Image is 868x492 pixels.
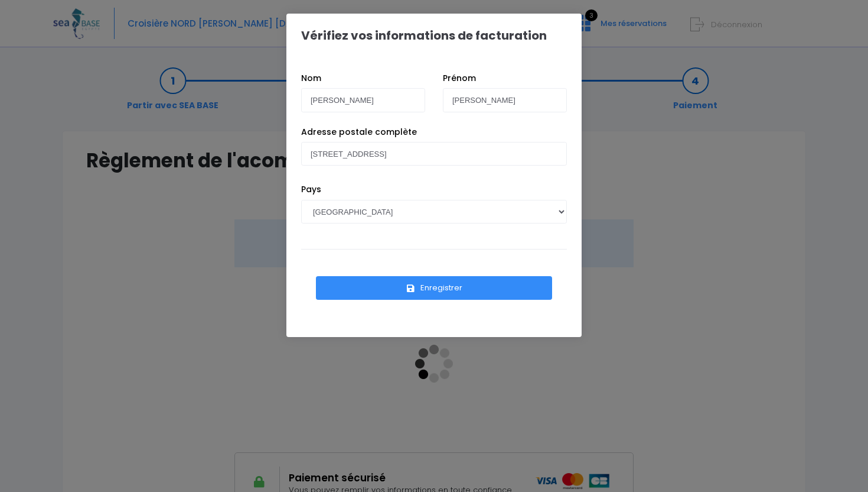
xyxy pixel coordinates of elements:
button: Enregistrer [316,276,552,300]
label: Pays [301,183,321,196]
h1: Vérifiez vos informations de facturation [301,28,547,43]
label: Nom [301,72,321,85]
label: Adresse postale complète [301,126,417,138]
label: Prénom [443,72,476,85]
